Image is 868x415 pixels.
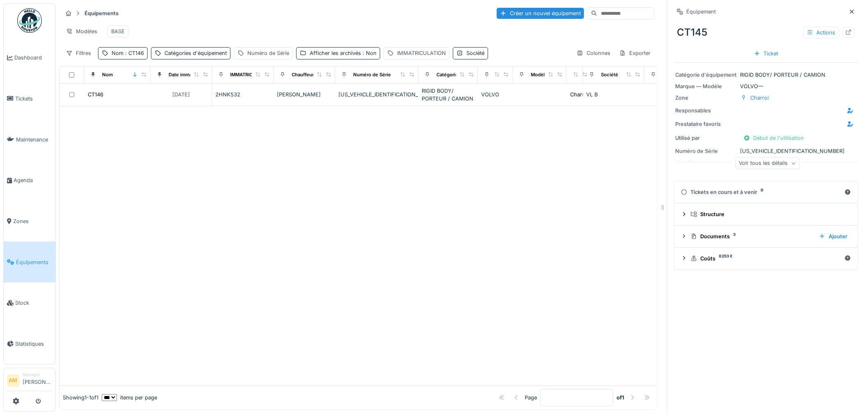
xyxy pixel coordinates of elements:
div: Date immatriculation (1ere) [169,71,228,78]
div: Actions [803,27,839,39]
a: Maintenance [4,119,55,160]
div: Coûts [691,255,841,262]
div: Charroi [751,94,769,102]
div: Page [525,394,537,401]
a: Équipements [4,242,55,283]
span: Équipements [16,258,52,266]
div: Voir tous les détails [736,157,800,169]
div: Début de l'utilisation [740,132,808,144]
div: Catégories d'équipement [436,71,493,78]
div: RIGID BODY/ PORTEUR / CAMION [676,71,857,79]
div: Marque — Modèle [676,82,737,90]
div: [PERSON_NAME] [277,91,332,98]
a: Dashboard [4,37,55,78]
div: Zone [676,94,737,102]
strong: of 1 [617,394,624,401]
div: Tickets en cours et à venir [681,188,841,196]
div: Afficher les archivés [310,49,377,57]
div: Ticket [751,48,782,59]
span: Zones [13,217,52,225]
div: Numéro de Série [353,71,391,78]
div: Prestataire favoris [676,120,737,128]
div: Catégories d'équipement [164,49,227,57]
div: Colonnes [573,47,614,59]
a: AM Manager[PERSON_NAME] [7,372,52,391]
div: Documents [691,233,813,240]
span: Agenda [14,176,52,184]
li: [PERSON_NAME] [23,372,52,389]
div: Chauffeur principal [292,71,334,78]
div: IMMATRICULATION [397,49,446,57]
summary: Tickets en cours et à venir0 [678,185,854,200]
div: Créer un nouvel équipement [497,8,584,19]
li: AM [7,374,19,387]
div: Responsables [676,107,737,114]
div: CT146 [88,91,103,98]
div: VOLVO — [676,82,857,90]
div: BASE [111,27,125,35]
strong: Équipements [81,9,122,17]
div: Société [466,49,484,57]
div: Nom [112,49,144,57]
a: Statistiques [4,324,55,365]
div: Numéro de Série [247,49,289,57]
a: Tickets [4,78,55,119]
a: Zones [4,201,55,242]
summary: Coûts8253 € [678,251,854,266]
div: items per page [102,394,157,401]
div: CT145 [674,22,858,43]
div: Charroi [570,91,589,98]
div: [US_VEHICLE_IDENTIFICATION_NUMBER] [676,147,857,155]
div: Showing 1 - 1 of 1 [63,394,98,401]
div: Exporter [616,47,654,59]
div: RIGID BODY/ PORTEUR / CAMION [422,87,475,103]
div: VL B [586,91,641,98]
div: [DATE] [172,91,190,98]
div: Modèles [62,25,101,37]
summary: Documents3Ajouter [678,229,854,244]
div: Filtres [62,47,95,59]
summary: Structure [678,207,854,222]
div: 2HNK532 [215,91,270,98]
div: Ajouter [816,231,851,242]
div: Numéro de Série [676,147,737,155]
div: Structure [691,210,848,218]
a: Stock [4,283,55,324]
span: : CT146 [123,50,144,56]
a: Agenda [4,160,55,201]
div: Manager [23,372,52,378]
span: Dashboard [14,54,52,62]
div: VOLVO [481,91,509,98]
span: Tickets [15,95,52,103]
span: Statistiques [15,340,52,348]
div: Modèle [531,71,548,78]
div: [US_VEHICLE_IDENTIFICATION_NUMBER] [338,91,415,98]
span: : Non [361,50,377,56]
div: Équipement [687,8,716,16]
div: Société [601,71,618,78]
div: IMMATRICULATION [230,71,273,78]
img: Badge_color-CXgf-gQk.svg [17,8,42,33]
div: Utilisé par [676,134,737,142]
span: Maintenance [16,136,52,144]
div: Nom [102,71,113,78]
div: Catégorie d'équipement [676,71,737,79]
span: Stock [15,299,52,307]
